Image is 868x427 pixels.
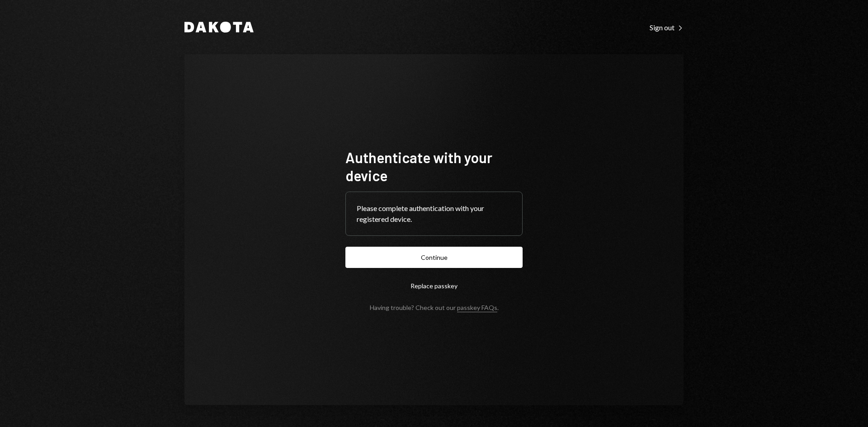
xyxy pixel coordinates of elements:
[345,247,523,268] button: Continue
[650,23,684,32] div: Sign out
[370,304,499,311] div: Having trouble? Check out our .
[457,304,497,312] a: passkey FAQs
[345,275,523,296] button: Replace passkey
[357,203,511,225] div: Please complete authentication with your registered device.
[650,22,684,32] a: Sign out
[345,148,523,184] h1: Authenticate with your device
